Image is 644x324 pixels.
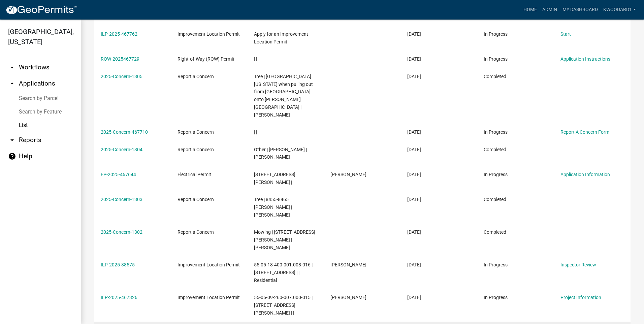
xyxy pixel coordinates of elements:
a: Home [521,3,540,16]
span: Report a Concern [178,147,214,152]
span: 08/21/2025 [407,229,421,235]
a: ILP-2025-467762 [101,31,137,37]
span: Completed [484,147,506,152]
span: Electrical Permit [178,172,211,177]
a: Report A Concern Form [560,129,609,135]
a: Inspector Review [560,262,596,267]
span: | | [254,129,257,135]
a: 2025-Concern-1304 [101,147,142,152]
span: 08/22/2025 [407,56,421,62]
a: 2025-Concern-1302 [101,229,142,235]
span: In Progress [484,295,508,300]
i: arrow_drop_up [8,79,16,88]
span: 08/22/2025 [407,129,421,135]
span: 08/22/2025 [407,31,421,37]
span: Completed [484,74,506,79]
span: Report a Concern [178,129,214,135]
span: Improvement Location Permit [178,31,240,37]
a: kwoodard1 [601,3,639,16]
span: Completed [484,197,506,202]
a: Start [560,31,571,37]
i: help [8,152,16,160]
span: Other | Bowman Rd | Chet Cromer [254,147,307,160]
span: Sheila Thiesing [330,295,366,300]
span: In Progress [484,129,508,135]
a: ILP-2025-38575 [101,262,135,267]
span: In Progress [484,56,508,62]
span: 55-06-09-260-007.000-015 | 6211 E LYNN DR | | [254,295,313,316]
span: 08/21/2025 [407,197,421,202]
span: Improvement Location Permit [178,262,240,267]
a: Project Information [560,295,601,300]
span: 08/21/2025 [407,295,421,300]
span: Terry Smith [330,262,366,267]
a: 2025-Concern-1305 [101,74,142,79]
span: Right-of-Way (ROW) Permit [178,56,234,62]
i: arrow_drop_down [8,63,16,71]
span: Report a Concern [178,74,214,79]
span: Julie Chandler [330,172,366,177]
a: ILP-2025-467326 [101,295,137,300]
span: 08/22/2025 [407,147,421,152]
span: In Progress [484,262,508,267]
span: 55-05-18-400-001.008-016 | 9301 N OAK CREEK DR | | Residential [254,262,313,283]
span: Mowing | 2410 Wilbur road | David OHair [254,229,315,250]
a: ROW-2025467729 [101,56,139,62]
span: Tree | Mooresville Indiana when pulling out from Lakeview Drive onto Hadley Road | Steve Haynes [254,74,313,118]
a: Application Information [560,172,610,177]
span: 08/22/2025 [407,74,421,79]
a: 2025-Concern-467710 [101,129,148,135]
span: In Progress [484,31,508,37]
span: 2610 HANCOCK RIDGE RD | [254,172,295,185]
span: In Progress [484,172,508,177]
span: 08/21/2025 [407,262,421,267]
a: My Dashboard [560,3,601,16]
a: Admin [540,3,560,16]
span: Apply for an Improvement Location Permit [254,31,308,44]
i: arrow_drop_down [8,136,16,144]
a: Application Instructions [560,56,610,62]
a: 2025-Concern-1303 [101,197,142,202]
span: Report a Concern [178,229,214,235]
a: EP-2025-467644 [101,172,136,177]
span: | | [254,56,257,62]
span: Improvement Location Permit [178,295,240,300]
span: 08/21/2025 [407,172,421,177]
span: Report a Concern [178,197,214,202]
span: Tree | 8455-8465 Goldie Ln | Nanette Gillum [254,197,292,218]
span: Completed [484,229,506,235]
